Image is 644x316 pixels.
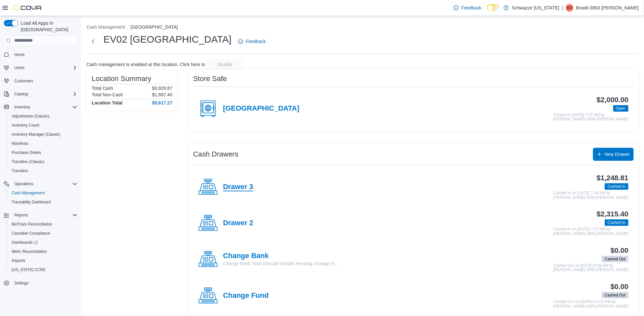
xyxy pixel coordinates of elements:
p: Change Bank Total (Should Include Pending Change O... [223,260,338,267]
h6: Total Non-Cash [92,92,123,97]
span: Home [12,50,77,59]
p: | [562,4,563,12]
div: Bowdi-3863 Thompson [566,4,573,12]
a: Adjustments (Classic) [9,112,52,120]
h4: Drawer 2 [223,219,253,227]
h1: EV02 [GEOGRAPHIC_DATA] [103,33,231,46]
h4: $5,617.27 [152,100,172,105]
button: Users [12,64,27,72]
span: Inventory [12,103,77,111]
span: Reports [9,257,77,265]
a: Cash Management [9,189,47,197]
span: Canadian Compliance [12,231,50,236]
span: Inventory Count [9,121,77,129]
button: Reports [1,211,80,220]
span: Customers [14,78,33,84]
button: Inventory [12,103,33,111]
a: [US_STATE] CCRS [9,266,48,274]
button: Manifests [7,139,80,148]
span: Open [616,105,625,111]
a: Inventory Manager (Classic) [9,131,63,138]
span: Feedback [461,5,481,11]
a: Transfers [9,167,31,175]
button: New Drawer [593,148,634,161]
span: Open [613,105,628,112]
h3: $0.00 [611,283,628,291]
button: Cash Management [86,24,125,30]
a: Metrc Reconciliation [9,248,49,255]
span: Traceabilty Dashboard [12,199,51,205]
button: [GEOGRAPHIC_DATA] [130,24,178,30]
h3: $1,248.81 [597,174,628,182]
h6: Total Cash [92,86,113,91]
h4: Location Total [92,100,123,105]
p: $3,929.87 [152,86,172,91]
nav: An example of EuiBreadcrumbs [86,24,639,32]
span: Users [14,65,24,70]
p: Cash management is enabled at this location. Click here to [86,62,205,67]
span: Purchase Orders [12,150,41,155]
span: Settings [12,279,77,287]
span: Transfers [9,167,77,175]
span: Transfers (Classic) [9,158,77,166]
button: Transfers (Classic) [7,157,80,166]
span: disable [217,61,232,68]
span: Operations [14,181,33,186]
button: Next [86,35,99,48]
button: Reports [12,211,31,219]
span: Canadian Compliance [9,229,77,237]
a: Home [12,51,27,59]
button: Metrc Reconciliation [7,247,80,256]
span: Cash Management [9,189,77,197]
span: BioTrack Reconciliation [9,220,77,228]
span: Reports [12,211,77,219]
h4: Change Fund [223,292,269,300]
span: Dashboards [12,240,38,245]
button: Catalog [1,89,80,99]
a: Manifests [9,140,31,147]
span: Dashboards [9,239,77,246]
p: Cashed In on [DATE] 7:37 AM by [PERSON_NAME]-3659 [PERSON_NAME] [553,227,628,236]
a: Settings [12,279,31,287]
span: Cashed In [608,184,625,189]
span: Inventory Manager (Classic) [9,131,77,138]
span: Reports [12,258,25,263]
span: Cashed In [605,219,628,226]
img: Cova [13,5,42,11]
button: Operations [12,180,36,188]
a: Feedback [235,35,268,48]
button: Operations [1,179,80,188]
button: Transfers [7,166,80,175]
a: Canadian Compliance [9,229,53,237]
span: Cashed Out [602,256,628,262]
span: B3 [567,4,572,12]
a: Transfers (Classic) [9,158,47,166]
span: Manifests [12,141,28,146]
a: BioTrack Reconciliation [9,220,55,228]
button: Settings [1,278,80,288]
h3: Store Safe [193,75,227,83]
span: Users [12,64,77,72]
h3: $0.00 [611,247,628,254]
span: Cashed Out [605,292,625,298]
nav: Complex example [4,47,77,305]
h4: [GEOGRAPHIC_DATA] [223,104,299,113]
span: Operations [12,180,77,188]
p: Cashed Out on [DATE] 10:03 PM by [PERSON_NAME]-2903 [PERSON_NAME] [553,300,628,309]
a: Customers [12,77,36,85]
a: Reports [9,257,28,265]
span: New Drawer [605,151,630,158]
span: Transfers [12,168,28,173]
span: Metrc Reconciliation [9,248,77,255]
button: Reports [7,256,80,265]
button: Inventory Count [7,121,80,130]
span: Washington CCRS [9,266,77,274]
p: Cashed Out on [DATE] 9:56 AM by [PERSON_NAME]-3659 [PERSON_NAME] [553,264,628,272]
span: Adjustments (Classic) [12,114,49,119]
span: Home [14,52,25,57]
a: Purchase Orders [9,149,44,157]
button: Inventory Manager (Classic) [7,130,80,139]
a: Feedback [451,1,484,14]
span: Catalog [12,90,77,98]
